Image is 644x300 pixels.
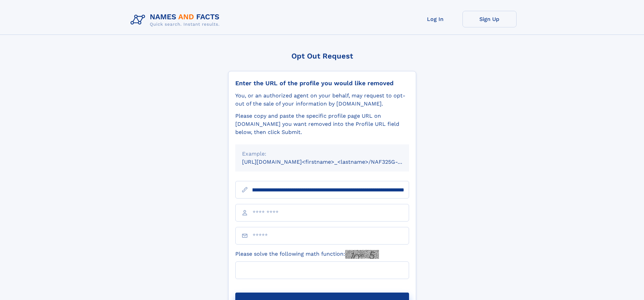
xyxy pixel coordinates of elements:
[128,11,225,29] img: Logo Names and Facts
[235,112,409,136] div: Please copy and paste the specific profile page URL on [DOMAIN_NAME] you want removed into the Pr...
[462,11,517,27] a: Sign Up
[242,150,402,158] div: Example:
[235,92,409,108] div: You, or an authorized agent on your behalf, may request to opt-out of the sale of your informatio...
[235,250,379,259] label: Please solve the following math function:
[408,11,462,27] a: Log In
[235,79,409,87] div: Enter the URL of the profile you would like removed
[242,159,422,165] small: [URL][DOMAIN_NAME]<firstname>_<lastname>/NAF325G-xxxxxxxx
[228,52,416,60] div: Opt Out Request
